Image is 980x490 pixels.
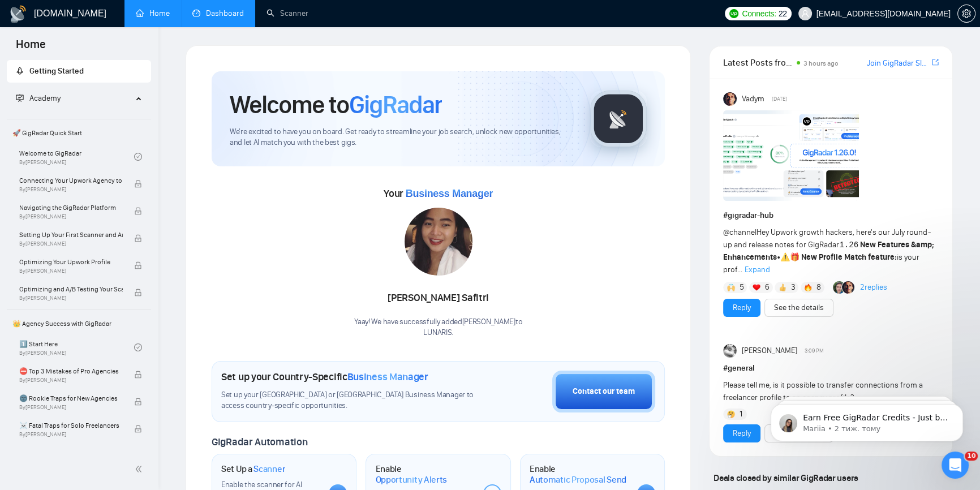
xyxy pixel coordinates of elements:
[727,410,735,418] img: 🤔
[804,283,812,291] img: 🔥
[803,59,839,67] span: 3 hours ago
[7,60,151,83] li: Getting Started
[530,463,628,485] h1: Enable
[19,229,123,240] span: Setting Up Your First Scanner and Auto-Bidder
[192,8,244,18] a: dashboardDashboard
[573,385,635,398] div: Contact our team
[19,335,134,360] a: 1️⃣ Start HereBy[PERSON_NAME]
[230,89,442,120] h1: Welcome to
[957,5,975,23] button: setting
[723,380,923,402] span: Please tell me, is it possible to transfer connections from a freelancer profile to an agency pro...
[349,89,442,120] span: GigRadar
[221,463,285,475] h1: Set Up a
[590,91,647,147] img: gigradar-logo.png
[753,283,760,291] img: ❤️
[754,380,980,459] iframe: Intercom notifications повідомлення
[19,447,123,458] span: ❌ How to get banned on Upwork
[267,8,308,18] a: searchScanner
[740,282,744,293] span: 5
[709,468,862,488] span: Deals closed by similar GigRadar users
[136,8,170,18] a: homeHome
[740,409,742,420] span: 1
[723,344,737,358] img: Pavel
[19,186,123,193] span: By [PERSON_NAME]
[134,234,142,242] span: lock
[552,371,655,412] button: Contact our team
[16,67,24,75] span: rocket
[19,377,123,384] span: By [PERSON_NAME]
[347,371,428,383] span: Business Manager
[932,58,939,67] span: export
[384,187,493,200] span: Your
[29,66,84,76] span: Getting Started
[723,424,760,442] button: Reply
[958,9,975,18] span: setting
[16,93,61,103] span: Academy
[29,93,61,103] span: Academy
[375,463,474,485] h1: Enable
[134,180,142,188] span: lock
[19,295,123,302] span: By [PERSON_NAME]
[942,452,969,479] iframe: Intercom live chat
[19,256,123,268] span: Optimizing Your Upwork Profile
[801,10,809,18] span: user
[801,252,897,262] strong: New Profile Match feature:
[7,36,55,60] span: Home
[134,289,142,296] span: lock
[790,252,800,262] span: 🎁
[729,9,738,18] img: upwork-logo.png
[134,425,142,433] span: lock
[742,7,776,20] span: Connects:
[779,283,786,291] img: 👍
[723,227,757,237] span: @channel
[19,393,123,404] span: 🌚 Rookie Traps for New Agencies
[19,366,123,377] span: ⛔ Top 3 Mistakes of Pro Agencies
[9,5,27,23] img: logo
[19,202,123,213] span: Navigating the GigRadar Platform
[957,9,975,18] a: setting
[867,57,930,70] a: Join GigRadar Slack Community
[779,7,787,20] span: 22
[221,390,482,411] span: Set up your [GEOGRAPHIC_DATA] or [GEOGRAPHIC_DATA] Business Manager to access country-specific op...
[772,94,787,104] span: [DATE]
[405,208,472,276] img: 1711072119083-WhatsApp%20Image%202024-03-22%20at%2010.42.39.jpeg
[816,282,821,293] span: 8
[134,261,142,269] span: lock
[764,299,833,317] button: See the details
[19,420,123,431] span: ☠️ Fatal Traps for Solo Freelancers
[860,282,887,293] a: 2replies
[19,240,123,247] span: By [PERSON_NAME]
[253,463,285,475] span: Scanner
[19,175,123,186] span: Connecting Your Upwork Agency to GigRadar
[765,282,770,293] span: 6
[742,93,764,105] span: Vadym
[19,431,123,438] span: By [PERSON_NAME]
[134,371,142,379] span: lock
[16,94,24,102] span: fund-projection-screen
[745,265,770,274] span: Expand
[932,57,939,68] a: export
[727,283,735,291] img: 🙌
[723,299,760,317] button: Reply
[839,240,858,250] code: 1.26
[19,268,123,274] span: By [PERSON_NAME]
[723,209,939,222] h1: # gigradar-hub
[134,343,142,351] span: check-circle
[723,362,939,375] h1: # general
[833,281,845,294] img: Alex B
[230,127,572,148] span: We're excited to have you on board. Get ready to streamline your job search, unlock new opportuni...
[791,282,796,293] span: 3
[733,302,751,314] a: Reply
[354,289,522,308] div: [PERSON_NAME] Safitri
[135,463,146,475] span: double-left
[19,144,134,169] a: Welcome to GigRadarBy[PERSON_NAME]
[774,302,824,314] a: See the details
[723,227,934,274] span: Hey Upwork growth hackers, here's our July round-up and release notes for GigRadar • is your prof...
[212,436,307,448] span: GigRadar Automation
[723,55,793,70] span: Latest Posts from the GigRadar Community
[19,404,123,411] span: By [PERSON_NAME]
